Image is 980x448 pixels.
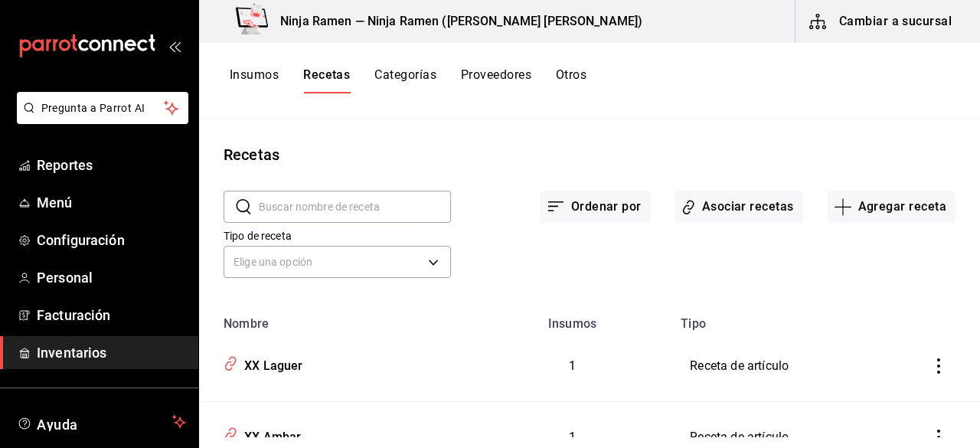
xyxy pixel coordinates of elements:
td: Receta de artículo [671,331,903,402]
h3: Ninja Ramen — Ninja Ramen ([PERSON_NAME] [PERSON_NAME]) [268,12,642,31]
div: Elige una opción [224,246,451,278]
span: Menú [37,192,186,213]
span: Inventarios [37,342,186,363]
span: Configuración [37,230,186,250]
input: Buscar nombre de receta [259,191,451,222]
span: Personal [37,267,186,288]
button: Proveedores [461,67,531,93]
span: Ayuda [37,413,166,431]
button: Insumos [230,67,279,93]
button: Pregunta a Parrot AI [17,92,188,124]
th: Nombre [199,307,473,331]
button: Agregar receta [828,191,955,223]
span: Facturación [37,305,186,325]
div: XX Laguer [238,352,303,375]
th: Insumos [473,307,671,331]
button: Asociar recetas [675,191,803,223]
div: navigation tabs [230,67,586,93]
label: Tipo de receta [224,231,451,241]
a: Pregunta a Parrot AI [11,111,188,127]
button: open_drawer_menu [168,40,181,52]
span: 1 [569,430,576,444]
span: Reportes [37,155,186,175]
button: Categorías [374,67,436,93]
button: Recetas [303,67,350,93]
span: Pregunta a Parrot AI [41,100,165,116]
div: XX Ambar [238,423,301,446]
span: 1 [569,358,576,373]
button: Ordenar por [541,191,651,223]
div: Recetas [224,143,279,166]
th: Tipo [671,307,903,331]
button: Otros [556,67,586,93]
